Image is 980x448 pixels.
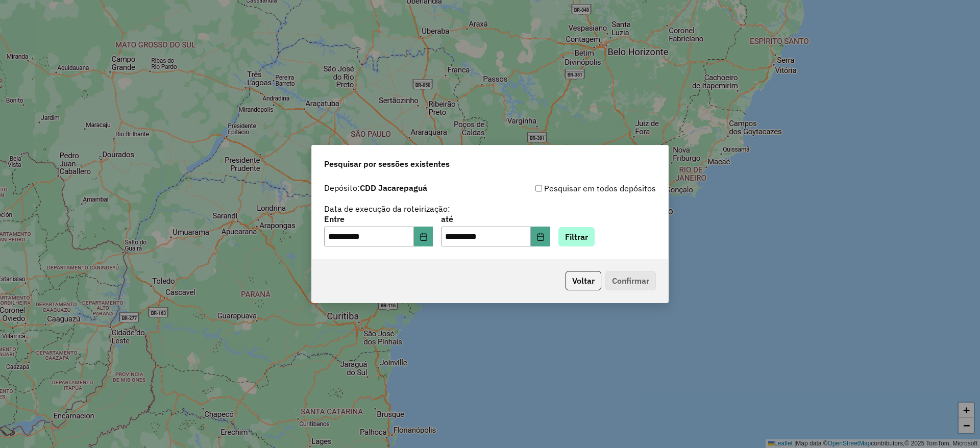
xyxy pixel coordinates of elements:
span: Pesquisar por sessões existentes [324,158,450,170]
button: Voltar [566,271,601,290]
label: Data de execução da roteirização: [324,203,450,215]
label: Entre [324,213,433,225]
button: Choose Date [414,227,433,247]
strong: CDD Jacarepaguá [360,183,427,193]
button: Choose Date [531,227,550,247]
label: até [441,213,550,225]
button: Filtrar [558,227,595,246]
div: Pesquisar em todos depósitos [490,182,656,194]
label: Depósito: [324,182,427,194]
